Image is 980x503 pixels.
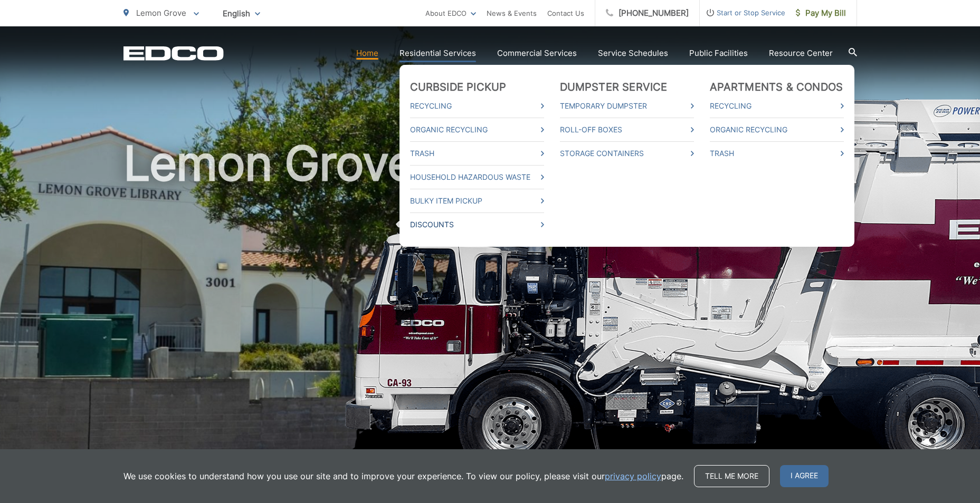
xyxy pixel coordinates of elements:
a: Service Schedules [598,47,668,60]
span: Lemon Grove [136,8,186,18]
a: Temporary Dumpster [560,100,694,112]
a: Recycling [710,100,844,112]
a: Organic Recycling [410,123,544,136]
a: Recycling [410,100,544,112]
a: News & Events [487,7,537,20]
a: Discounts [410,218,544,231]
a: Organic Recycling [710,123,844,136]
a: Trash [410,147,544,160]
a: Dumpster Service [560,81,668,93]
a: Curbside Pickup [410,81,507,93]
a: privacy policy [605,470,661,482]
a: Apartments & Condos [710,81,843,93]
a: About EDCO [425,7,476,20]
a: Public Facilities [689,47,748,60]
a: Roll-Off Boxes [560,123,694,136]
a: EDCD logo. Return to the homepage. [123,46,224,61]
a: Household Hazardous Waste [410,171,544,183]
a: Bulky Item Pickup [410,195,544,207]
a: Contact Us [547,7,584,20]
a: Trash [710,147,844,160]
a: Residential Services [399,47,476,60]
span: English [215,4,268,23]
a: Storage Containers [560,147,694,160]
p: We use cookies to understand how you use our site and to improve your experience. To view our pol... [123,470,683,482]
span: I agree [780,465,829,487]
a: Commercial Services [497,47,577,60]
span: Pay My Bill [796,7,846,20]
h1: Lemon Grove [123,137,857,471]
a: Home [356,47,378,60]
a: Tell me more [694,465,769,487]
a: Resource Center [769,47,833,60]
